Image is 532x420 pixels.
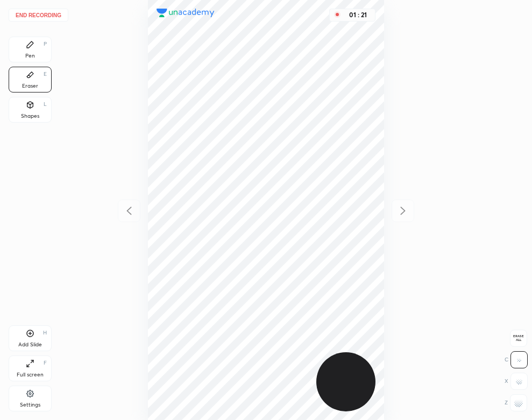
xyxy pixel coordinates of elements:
[44,102,47,107] div: L
[44,72,47,77] div: E
[345,11,371,19] div: 01 : 21
[9,9,68,22] button: End recording
[20,402,40,408] div: Settings
[43,330,47,336] div: H
[157,9,215,17] img: logo.38c385cc.svg
[510,334,527,342] span: Erase all
[22,83,38,89] div: Eraser
[44,360,47,366] div: F
[18,342,42,347] div: Add Slide
[44,41,47,47] div: P
[505,394,527,411] div: Z
[17,372,44,378] div: Full screen
[505,373,528,390] div: X
[25,53,35,59] div: Pen
[21,113,39,119] div: Shapes
[505,351,528,368] div: C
